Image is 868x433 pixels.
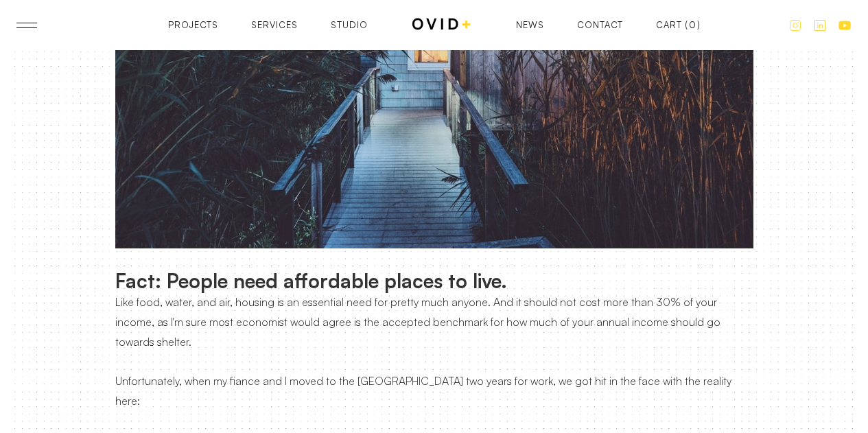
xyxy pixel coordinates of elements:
[577,21,623,30] a: Contact
[251,21,298,30] a: Services
[115,268,507,293] strong: Fact: People need affordable places to live.
[168,21,218,30] a: Projects
[656,21,682,30] div: Cart
[516,21,544,30] a: News
[115,292,753,411] p: Like food, water, and air, housing is an essential need for pretty much anyone. And it should not...
[697,21,701,30] div: )
[656,21,701,30] a: Open empty cart
[331,21,368,30] a: Studio
[685,21,688,30] div: (
[689,21,696,30] div: 0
